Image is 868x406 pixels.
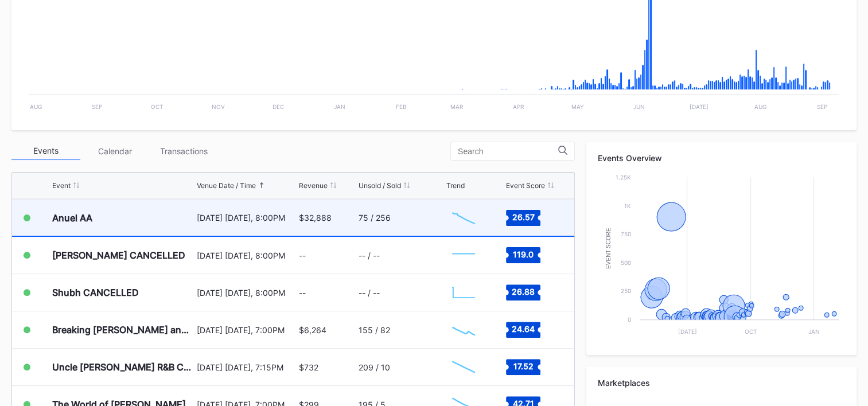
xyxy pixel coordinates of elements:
text: Mar [450,103,464,110]
text: Oct [151,103,163,110]
div: Trend [446,181,465,190]
text: [DATE] [678,328,697,335]
text: [DATE] [690,103,709,110]
text: 750 [621,231,631,237]
div: 209 / 10 [359,362,390,372]
text: Jan [808,328,820,335]
div: -- [299,288,306,298]
text: Dec [272,103,283,110]
div: -- [299,251,306,260]
text: 26.57 [512,212,535,221]
text: Jan [334,103,345,110]
svg: Chart title [446,315,481,344]
text: 1.25k [616,174,631,181]
text: Feb [396,103,407,110]
text: Apr [513,103,524,110]
text: 250 [621,287,631,294]
div: Events Overview [598,153,845,163]
text: 500 [621,259,631,266]
text: May [571,103,584,110]
text: Sep [817,103,827,110]
div: Shubh CANCELLED [52,287,139,298]
div: Uncle [PERSON_NAME] R&B Cookout [52,361,194,373]
div: -- / -- [359,251,380,260]
div: Marketplaces [598,378,845,388]
text: Aug [30,103,42,110]
div: Event Score [506,181,545,190]
input: Search [458,147,558,156]
text: 0 [628,316,631,323]
text: Aug [754,103,766,110]
div: $6,264 [299,325,326,335]
text: 24.64 [512,324,535,334]
div: Venue Date / Time [197,181,256,190]
div: Breaking [PERSON_NAME] and Three Days Grace [52,324,194,335]
text: Sep [92,103,102,110]
div: Events [11,142,80,160]
div: Transactions [149,142,218,160]
div: 75 / 256 [359,213,391,222]
div: Unsold / Sold [359,181,401,190]
text: 119.0 [513,249,534,259]
div: [DATE] [DATE], 8:00PM [197,288,296,298]
div: Anuel AA [52,212,92,224]
svg: Chart title [598,171,844,343]
div: $32,888 [299,213,332,222]
div: [PERSON_NAME] CANCELLED [52,249,185,261]
div: -- / -- [359,288,380,298]
div: 155 / 82 [359,325,390,335]
div: [DATE] [DATE], 8:00PM [197,251,296,260]
div: Revenue [299,181,328,190]
text: 26.88 [512,287,535,296]
div: [DATE] [DATE], 7:15PM [197,362,296,372]
div: Calendar [80,142,149,160]
svg: Chart title [446,241,481,270]
div: Event [52,181,71,190]
svg: Chart title [446,353,481,381]
svg: Chart title [446,278,481,307]
text: Event Score [605,228,612,269]
div: [DATE] [DATE], 7:00PM [197,325,296,335]
text: 1k [624,202,631,209]
svg: Chart title [446,204,481,232]
text: Nov [212,103,225,110]
text: Oct [745,328,757,335]
text: 17.52 [513,361,534,371]
div: $732 [299,362,318,372]
div: [DATE] [DATE], 8:00PM [197,213,296,222]
text: Jun [633,103,645,110]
